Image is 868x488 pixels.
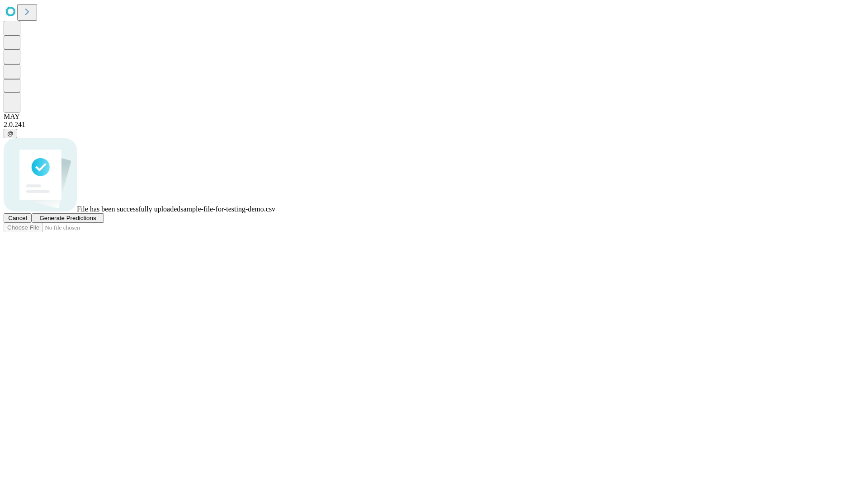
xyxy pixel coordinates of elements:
span: Generate Predictions [39,215,96,221]
button: Generate Predictions [32,213,104,223]
button: @ [4,129,17,138]
button: Cancel [4,213,32,223]
span: @ [7,130,14,137]
span: File has been successfully uploaded [77,205,180,213]
div: MAY [4,113,864,121]
span: Cancel [8,215,27,221]
span: sample-file-for-testing-demo.csv [180,205,275,213]
div: 2.0.241 [4,121,864,129]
